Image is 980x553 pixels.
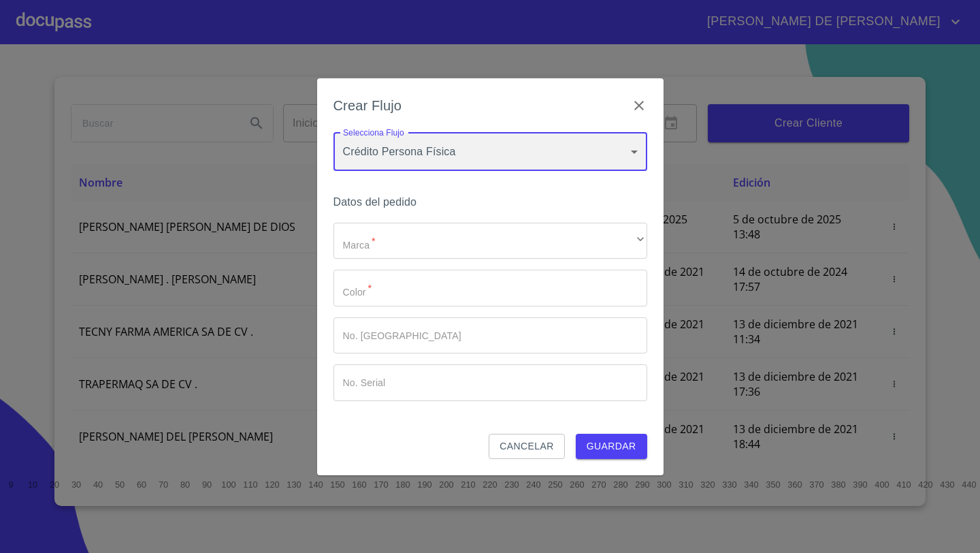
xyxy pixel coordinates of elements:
[333,95,402,116] h6: Crear Flujo
[333,133,647,171] div: Crédito Persona Física
[500,438,553,455] span: Cancelar
[333,193,647,212] h6: Datos del pedido
[333,223,647,259] div: ​
[489,434,564,459] button: Cancelar
[587,438,636,455] span: Guardar
[576,434,647,459] button: Guardar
